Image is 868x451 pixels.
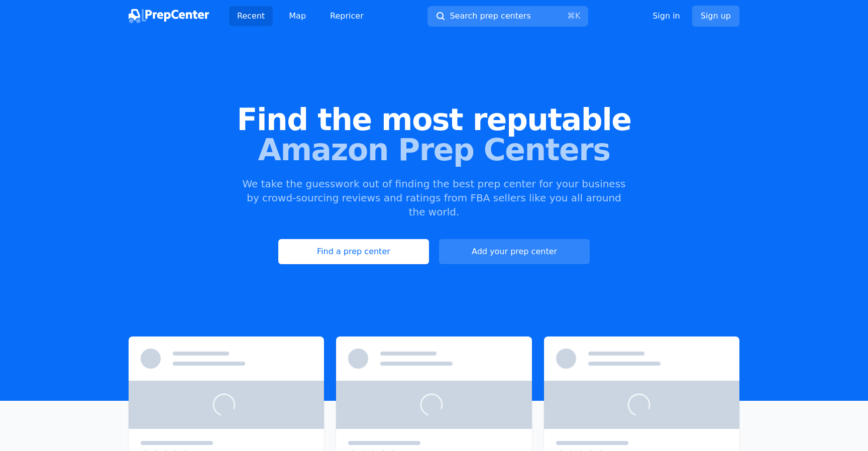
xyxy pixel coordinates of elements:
img: PrepCenter [129,9,209,23]
a: Add your prep center [439,239,590,264]
span: Find the most reputable [16,104,852,135]
a: Repricer [322,6,372,26]
span: Search prep centers [450,10,530,22]
span: Amazon Prep Centers [16,135,852,165]
a: Sign in [653,10,680,22]
a: Recent [229,6,273,26]
a: Find a prep center [278,239,429,264]
button: Search prep centers⌘K [427,6,588,27]
kbd: ⌘ [567,11,575,21]
a: Map [281,6,314,26]
a: Sign up [692,6,739,27]
kbd: K [575,11,581,21]
p: We take the guesswork out of finding the best prep center for your business by crowd-sourcing rev... [241,177,627,219]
